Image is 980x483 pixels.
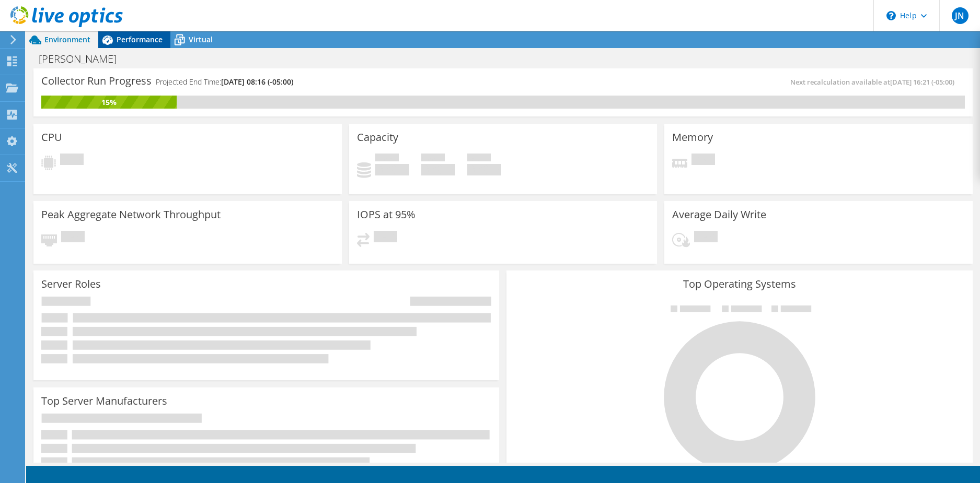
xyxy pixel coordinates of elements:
[421,154,445,164] span: Free
[467,154,491,164] span: Total
[375,154,399,164] span: Used
[61,231,85,245] span: Pending
[421,164,455,175] h4: 0 GiB
[41,132,62,143] h3: CPU
[790,77,960,87] span: Next recalculation available at
[34,53,133,65] h1: [PERSON_NAME]
[375,164,409,175] h4: 0 GiB
[41,209,221,220] h3: Peak Aggregate Network Throughput
[514,278,964,290] h3: Top Operating Systems
[41,97,177,108] div: 15%
[467,164,501,175] h4: 0 GiB
[156,76,293,88] h4: Projected End Time:
[60,154,84,168] span: Pending
[357,209,416,220] h3: IOPS at 95%
[672,209,766,220] h3: Average Daily Write
[357,132,398,143] h3: Capacity
[44,34,90,44] span: Environment
[691,154,715,168] span: Pending
[374,231,397,245] span: Pending
[41,395,167,407] h3: Top Server Manufacturers
[41,278,101,290] h3: Server Roles
[952,7,969,24] span: JN
[221,77,293,87] span: [DATE] 08:16 (-05:00)
[672,132,713,143] h3: Memory
[189,34,213,44] span: Virtual
[117,34,163,44] span: Performance
[694,231,718,245] span: Pending
[890,77,954,87] span: [DATE] 16:21 (-05:00)
[886,11,896,20] svg: \n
